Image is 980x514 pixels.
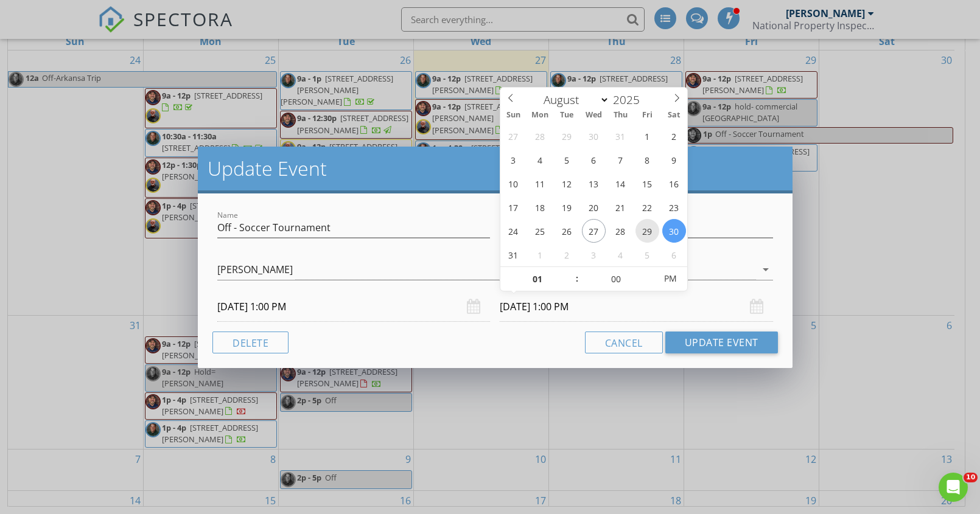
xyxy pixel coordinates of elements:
[212,332,289,353] button: Delete
[607,111,634,119] span: Thu
[609,219,632,243] span: August 28, 2025
[528,195,552,219] span: August 18, 2025
[555,195,579,219] span: August 19, 2025
[939,473,968,502] iframe: Intercom live chat
[582,195,606,219] span: August 20, 2025
[660,111,687,119] span: Sat
[555,219,579,243] span: August 26, 2025
[575,266,579,291] span: :
[502,219,525,243] span: August 24, 2025
[527,111,553,119] span: Mon
[502,148,525,172] span: August 3, 2025
[635,243,659,266] span: September 5, 2025
[208,156,782,181] h2: Update Event
[582,148,606,172] span: August 6, 2025
[217,292,490,322] input: Select date
[528,243,552,266] span: September 1, 2025
[635,172,659,195] span: August 15, 2025
[635,148,659,172] span: August 8, 2025
[635,219,659,243] span: August 29, 2025
[609,195,632,219] span: August 21, 2025
[662,219,686,243] span: August 30, 2025
[502,195,525,219] span: August 17, 2025
[528,148,552,172] span: August 4, 2025
[662,172,686,195] span: August 16, 2025
[662,124,686,148] span: August 2, 2025
[555,148,579,172] span: August 5, 2025
[609,148,632,172] span: August 7, 2025
[662,243,686,266] span: September 6, 2025
[555,243,579,266] span: September 2, 2025
[555,172,579,195] span: August 12, 2025
[758,262,773,277] i: arrow_drop_down
[635,124,659,148] span: August 1, 2025
[634,111,660,119] span: Fri
[662,148,686,172] span: August 9, 2025
[555,124,579,148] span: July 29, 2025
[217,264,293,275] div: [PERSON_NAME]
[528,172,552,195] span: August 11, 2025
[528,219,552,243] span: August 25, 2025
[654,266,687,291] span: Click to toggle
[528,124,552,148] span: July 28, 2025
[580,111,607,119] span: Wed
[665,332,778,353] button: Update Event
[553,111,580,119] span: Tue
[609,124,632,148] span: July 31, 2025
[502,172,525,195] span: August 10, 2025
[585,332,663,353] button: Cancel
[582,172,606,195] span: August 13, 2025
[635,195,659,219] span: August 22, 2025
[582,219,606,243] span: August 27, 2025
[609,172,632,195] span: August 14, 2025
[582,124,606,148] span: July 30, 2025
[582,243,606,266] span: September 3, 2025
[500,111,527,119] span: Sun
[502,124,525,148] span: July 27, 2025
[500,292,772,322] input: Select date
[502,243,525,266] span: August 31, 2025
[662,195,686,219] span: August 23, 2025
[609,92,649,108] input: Year
[964,473,978,482] span: 10
[609,243,632,266] span: September 4, 2025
